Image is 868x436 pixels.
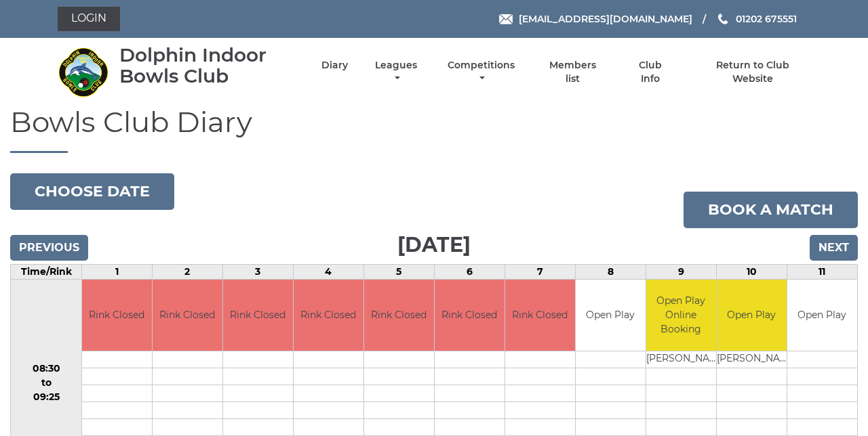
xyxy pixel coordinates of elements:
td: 11 [787,265,857,280]
img: Phone us [718,14,728,24]
td: [PERSON_NAME] [646,351,716,368]
td: Open Play [787,280,857,351]
a: Book a match [684,192,858,228]
a: Return to Club Website [696,59,810,85]
td: Rink Closed [82,280,152,351]
a: Email [EMAIL_ADDRESS][DOMAIN_NAME] [499,12,692,26]
img: Email [499,14,513,24]
a: Diary [321,59,348,72]
td: 2 [152,265,222,280]
div: Dolphin Indoor Bowls Club [119,45,298,87]
a: Competitions [444,59,518,85]
a: Leagues [372,59,420,85]
td: 8 [575,265,646,280]
td: Rink Closed [435,280,505,351]
td: Rink Closed [294,280,363,351]
td: 9 [646,265,716,280]
a: Club Info [628,59,672,85]
a: Login [58,7,120,31]
span: [EMAIL_ADDRESS][DOMAIN_NAME] [519,13,692,25]
td: 7 [505,265,575,280]
td: Rink Closed [153,280,222,351]
td: 1 [82,265,153,280]
td: Rink Closed [505,280,575,351]
td: 6 [434,265,505,280]
input: Next [810,235,858,261]
td: Rink Closed [223,280,293,351]
h1: Bowls Club Diary [10,106,858,153]
td: [PERSON_NAME] [717,351,787,368]
td: 10 [716,265,787,280]
input: Previous [10,235,88,261]
a: Members list [542,59,604,85]
td: Open Play Online Booking [646,280,716,351]
span: 01202 675551 [736,13,797,25]
img: Dolphin Indoor Bowls Club [58,47,108,97]
td: Open Play [717,280,787,351]
button: Choose date [10,173,174,210]
a: Phone us 01202 675551 [716,12,797,26]
td: 5 [363,265,434,280]
td: Open Play [576,280,646,351]
td: Time/Rink [11,265,82,280]
td: 4 [293,265,363,280]
td: Rink Closed [364,280,434,351]
td: 3 [222,265,293,280]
